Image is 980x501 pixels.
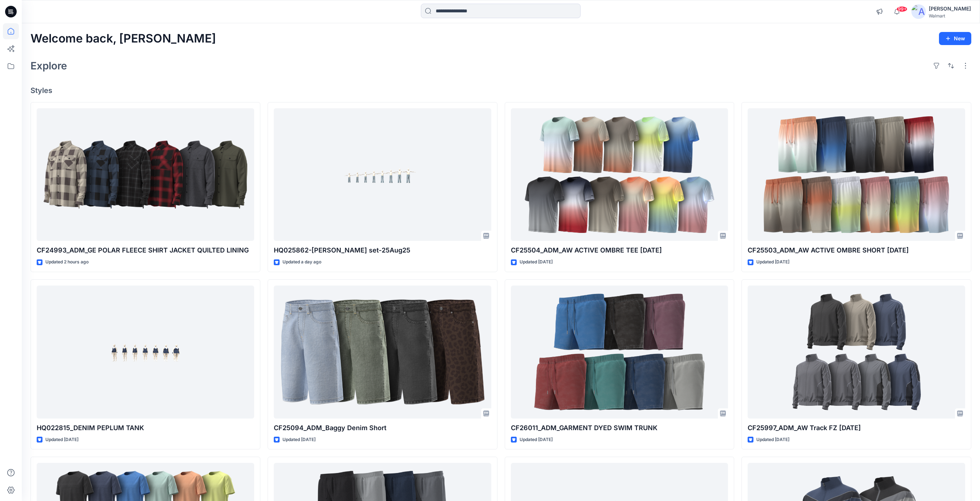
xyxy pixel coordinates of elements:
a: HQ022815_DENIM PEPLUM TANK [37,286,254,419]
p: Updated [DATE] [282,436,316,444]
a: CF24993_ADM_GE POLAR FLEECE SHIRT JACKET QUILTED LINING [37,108,254,241]
div: Walmart [929,13,971,19]
p: CF26011_ADM_GARMENT DYED SWIM TRUNK [511,423,728,433]
span: 99+ [896,6,907,12]
p: Updated [DATE] [520,258,553,266]
p: Updated [DATE] [520,436,553,444]
button: New [939,32,971,45]
h2: Explore [31,60,67,72]
p: CF24993_ADM_GE POLAR FLEECE SHIRT JACKET QUILTED LINING [37,245,254,255]
p: Updated [DATE] [756,436,789,444]
img: avatar [911,4,926,19]
p: HQ025862-[PERSON_NAME] set-25Aug25 [274,245,491,255]
p: Updated [DATE] [45,436,78,444]
h4: Styles [31,86,971,95]
a: CF25997_ADM_AW Track FZ 16AUG25 [748,286,965,419]
p: CF25504_ADM_AW ACTIVE OMBRE TEE [DATE] [511,245,728,255]
a: CF25503_ADM_AW ACTIVE OMBRE SHORT 23MAY25 [748,108,965,241]
p: Updated 2 hours ago [45,258,89,266]
p: HQ022815_DENIM PEPLUM TANK [37,423,254,433]
div: [PERSON_NAME] [929,4,971,13]
p: CF25094_ADM_Baggy Denim Short [274,423,491,433]
p: CF25997_ADM_AW Track FZ [DATE] [748,423,965,433]
a: CF25504_ADM_AW ACTIVE OMBRE TEE 23MAY25 [511,108,728,241]
p: Updated a day ago [282,258,321,266]
a: CF25094_ADM_Baggy Denim Short [274,286,491,419]
p: CF25503_ADM_AW ACTIVE OMBRE SHORT [DATE] [748,245,965,255]
h2: Welcome back, [PERSON_NAME] [31,32,216,45]
a: HQ025862-BAGGY DENIM JEAN-Size set-25Aug25 [274,108,491,241]
a: CF26011_ADM_GARMENT DYED SWIM TRUNK [511,286,728,419]
p: Updated [DATE] [756,258,789,266]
